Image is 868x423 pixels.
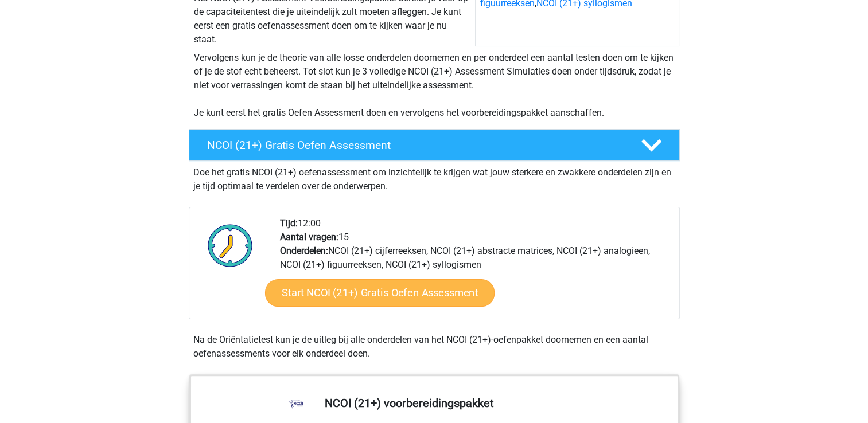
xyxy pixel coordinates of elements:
a: NCOI (21+) Gratis Oefen Assessment [184,129,684,161]
b: Tijd: [280,218,298,229]
b: Onderdelen: [280,245,328,256]
div: Na de Oriëntatietest kun je de uitleg bij alle onderdelen van het NCOI (21+)-oefenpakket doorneme... [189,333,680,361]
div: 12:00 15 NCOI (21+) cijferreeksen, NCOI (21+) abstracte matrices, NCOI (21+) analogieen, NCOI (21... [271,217,679,319]
div: Doe het gratis NCOI (21+) oefenassessment om inzichtelijk te krijgen wat jouw sterkere en zwakker... [189,161,680,193]
b: Aantal vragen: [280,232,338,242]
div: Vervolgens kun je de theorie van alle losse onderdelen doornemen en per onderdeel een aantal test... [189,51,679,120]
h4: NCOI (21+) Gratis Oefen Assessment [207,139,622,152]
img: Klok [201,217,259,274]
a: Start NCOI (21+) Gratis Oefen Assessment [264,279,494,307]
